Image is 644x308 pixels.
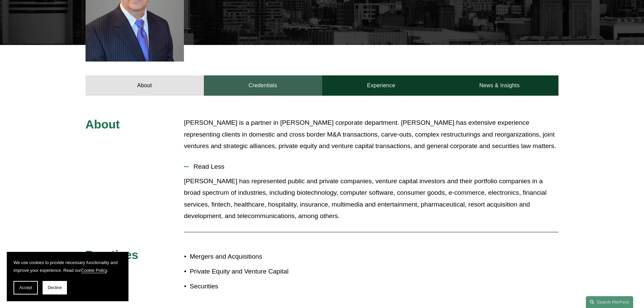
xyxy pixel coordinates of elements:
[19,285,32,290] span: Accept
[86,248,139,261] span: Practices
[43,281,67,294] button: Decline
[322,75,440,96] a: Experience
[184,175,558,222] p: [PERSON_NAME] has represented public and private companies, venture capital investors and their p...
[184,158,558,175] button: Read Less
[86,118,120,131] span: About
[586,296,633,308] a: Search this site
[184,117,558,152] p: [PERSON_NAME] is a partner in [PERSON_NAME] corporate department. [PERSON_NAME] has extensive exp...
[190,251,322,263] p: Mergers and Acquisitions
[189,163,558,170] span: Read Less
[81,268,107,273] a: Cookie Policy
[190,266,322,278] p: Private Equity and Venture Capital
[48,285,62,290] span: Decline
[440,75,558,96] a: News & Insights
[86,75,204,96] a: About
[14,259,122,274] p: We use cookies to provide necessary functionality and improve your experience. Read our .
[204,75,322,96] a: Credentials
[184,175,558,227] div: Read Less
[14,281,38,294] button: Accept
[7,252,128,301] section: Cookie banner
[190,281,322,292] p: Securities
